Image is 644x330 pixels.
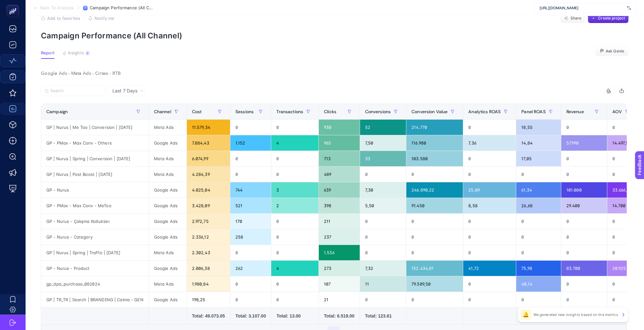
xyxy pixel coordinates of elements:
[561,292,607,307] div: 0
[607,245,637,260] div: 0
[561,245,607,260] div: 0
[276,109,303,114] span: Transactions
[360,151,406,166] div: 33
[406,135,463,151] div: 116.980
[607,120,637,135] div: 0
[516,245,561,260] div: 0
[95,16,114,21] span: Notify me
[463,245,516,260] div: 0
[463,151,516,166] div: 0
[360,167,406,182] div: 0
[154,109,171,114] span: Channel
[606,49,624,54] span: Ask Genie
[411,109,448,114] span: Conversion Value
[319,120,359,135] div: 930
[561,135,607,151] div: 57.990
[360,276,406,292] div: 11
[607,182,637,198] div: 33.666,67
[607,167,637,182] div: 0
[561,276,607,292] div: 0
[187,261,230,276] div: 2.006,38
[516,292,561,307] div: 0
[319,182,359,198] div: 639
[607,214,637,229] div: 0
[271,120,318,135] div: 0
[588,13,629,23] button: Create project
[271,292,318,307] div: 0
[324,313,354,319] div: Total: 6.519.00
[516,182,561,198] div: 61,34
[276,313,313,319] div: Total: 13.00
[149,229,187,245] div: Google Ads
[230,135,271,151] div: 1.152
[36,69,632,78] div: Google Ads - Meta Ads - Criteo - RTB
[406,151,463,166] div: 103.580
[516,135,561,151] div: 14,84
[463,182,516,198] div: 25,09
[187,198,230,213] div: 3.428,09
[230,292,271,307] div: 0
[41,182,149,198] div: GP - Nurus
[230,198,271,213] div: 521
[463,198,516,213] div: 8,58
[595,46,629,56] button: Ask Genie
[607,198,637,213] div: 14.700
[463,135,516,151] div: 7,36
[560,13,585,23] button: Share
[607,292,637,307] div: 0
[41,261,149,276] div: GP - Nurus - Product
[516,198,561,213] div: 26,68
[68,51,84,56] span: Insights
[406,182,463,198] div: 246.890,22
[406,276,463,292] div: 79.509,50
[463,292,516,307] div: 0
[360,182,406,198] div: 7,30
[149,276,187,292] div: Meta Ads
[230,276,271,292] div: 0
[230,214,271,229] div: 170
[230,120,271,135] div: 0
[561,229,607,245] div: 0
[627,5,631,11] img: svg%3e
[192,313,225,319] div: Total: 49.073.05
[360,292,406,307] div: 0
[406,261,463,276] div: 152.434,81
[149,182,187,198] div: Google Ads
[149,198,187,213] div: Google Ads
[406,245,463,260] div: 0
[406,198,463,213] div: 91.450
[271,261,318,276] div: 4
[85,51,90,56] div: 8
[540,5,625,11] span: [URL][DOMAIN_NAME]
[521,310,531,320] div: 🔔
[319,261,359,276] div: 273
[463,276,516,292] div: 0
[41,167,149,182] div: GP | Nurus | Post Boost | [DATE]
[360,214,406,229] div: 0
[561,198,607,213] div: 29.400
[406,214,463,229] div: 0
[607,135,637,151] div: 14.497,50
[463,167,516,182] div: 0
[406,167,463,182] div: 0
[463,229,516,245] div: 0
[271,214,318,229] div: 0
[521,109,545,114] span: Panel ROAS
[41,31,629,40] p: Campaign Performance (All Channel)
[319,151,359,166] div: 713
[230,167,271,182] div: 0
[561,182,607,198] div: 101.000
[319,198,359,213] div: 398
[4,2,24,7] span: Feedback
[149,292,187,307] div: Google Ads
[187,182,230,198] div: 4.025,04
[187,229,230,245] div: 2.336,12
[271,182,318,198] div: 3
[187,120,230,135] div: 11.579,34
[612,109,622,114] span: AOV
[571,16,582,21] span: Share
[235,313,266,319] div: Total: 3.107.00
[230,151,271,166] div: 0
[319,135,359,151] div: 965
[561,120,607,135] div: 0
